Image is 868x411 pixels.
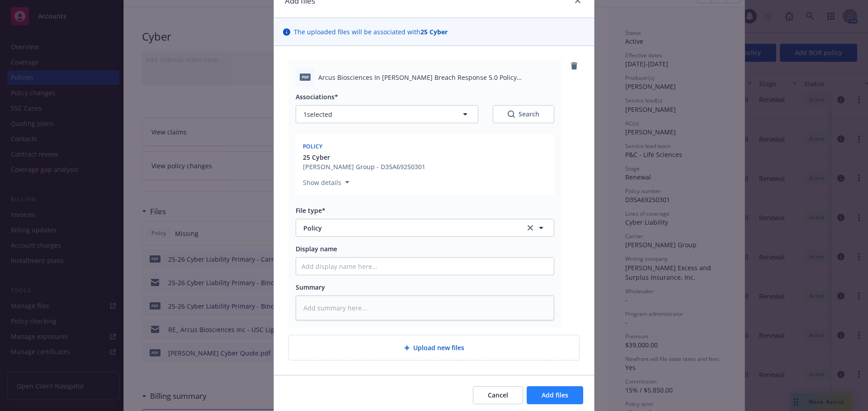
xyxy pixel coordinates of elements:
[296,219,554,237] button: Policyclear selection
[303,223,513,233] span: Policy
[296,283,325,291] span: Summary
[288,335,580,360] div: Upload new files
[296,258,554,275] input: Add display name here...
[525,222,536,233] a: clear selection
[413,343,464,352] span: Upload new files
[296,245,337,253] span: Display name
